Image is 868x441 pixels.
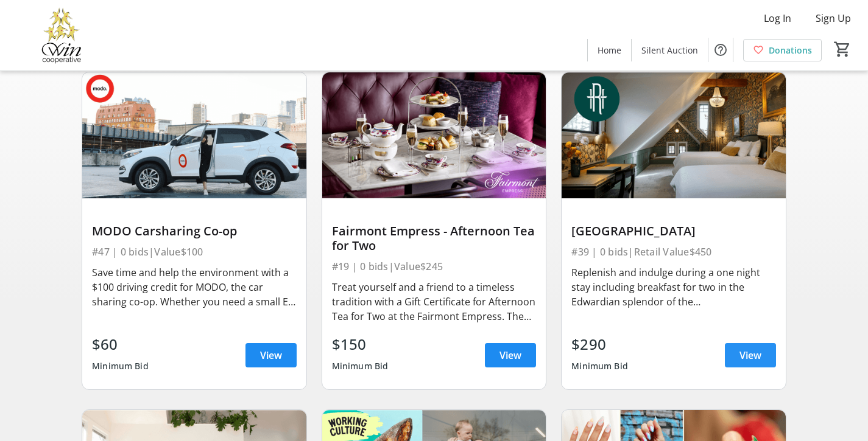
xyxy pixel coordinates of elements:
button: Help [708,38,733,62]
a: View [485,343,536,367]
div: Replenish and indulge during a one night stay including breakfast for two in the Edwardian splend... [571,265,776,309]
img: Victoria Women In Need Community Cooperative's Logo [7,5,116,66]
a: View [725,343,776,367]
a: View [245,343,297,367]
img: Fairmont Empress - Afternoon Tea for Two [322,72,546,198]
img: Rosemead House Hotel [562,72,786,198]
div: #19 | 0 bids | Value $245 [332,258,537,275]
span: Donations [769,44,812,57]
div: #47 | 0 bids | Value $100 [92,243,297,260]
button: Log In [754,9,801,28]
span: View [260,348,282,363]
span: View [499,348,521,363]
div: #39 | 0 bids | Retail Value $450 [571,243,776,260]
div: Minimum Bid [332,355,389,377]
span: Home [598,44,621,57]
button: Cart [831,38,853,60]
div: $60 [92,333,149,355]
span: Log In [764,11,791,26]
div: Fairmont Empress - Afternoon Tea for Two [332,224,537,253]
div: Minimum Bid [92,355,149,377]
div: Minimum Bid [571,355,628,377]
div: Treat yourself and a friend to a timeless tradition with a Gift Certificate for Afternoon Tea for... [332,280,537,324]
div: $290 [571,333,628,355]
div: MODO Carsharing Co-op [92,224,297,238]
span: Sign Up [816,11,851,26]
div: Save time and help the environment with a $100 driving credit for MODO, the car sharing co-op. Wh... [92,265,297,309]
a: Donations [743,39,822,61]
div: $150 [332,333,389,355]
span: View [739,348,761,363]
span: Silent Auction [641,44,698,57]
img: MODO Carsharing Co-op [82,72,306,198]
button: Sign Up [806,9,861,28]
a: Home [588,39,631,61]
a: Silent Auction [632,39,708,61]
div: [GEOGRAPHIC_DATA] [571,224,776,238]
